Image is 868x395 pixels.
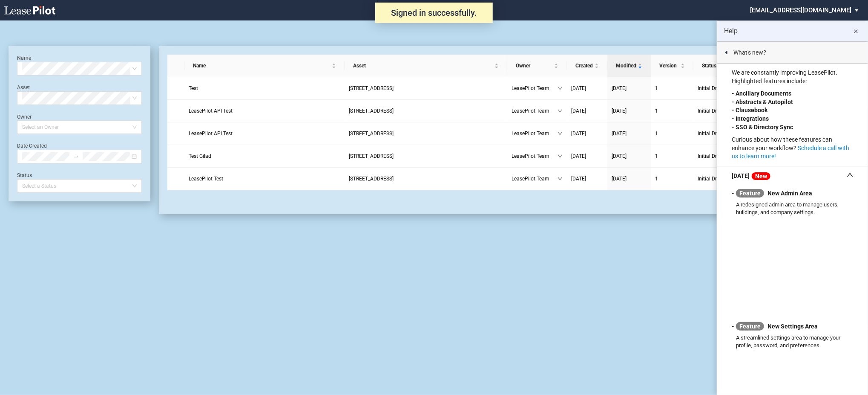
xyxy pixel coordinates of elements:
span: [DATE] [612,153,627,159]
span: [DATE] [612,85,627,91]
span: down [558,176,563,181]
span: swap-right [73,154,79,160]
span: Owner [516,61,552,70]
span: LeasePilot API Test [189,131,233,137]
span: 109 State Street [349,108,394,114]
span: Name [193,61,330,70]
span: [DATE] [612,176,627,182]
a: Test [189,84,340,93]
a: [DATE] [571,152,603,160]
a: [DATE] [571,107,603,115]
a: Test Gilad [189,152,340,160]
label: Owner [17,114,32,120]
span: Modified [616,61,636,70]
a: LeasePilot API Test [189,107,340,115]
label: Date Created [17,143,47,149]
span: 109 State Street [349,131,394,137]
a: 1 [655,84,689,93]
span: to [73,154,79,160]
label: Status [17,172,32,178]
th: Version [651,55,693,77]
a: 1 [655,152,689,160]
span: 109 State Street [349,85,394,91]
span: 109 State Street [349,176,394,182]
th: Name [184,55,345,77]
span: [DATE] [612,108,627,114]
span: 109 State Street [349,153,394,159]
th: Modified [607,55,651,77]
span: LeasePilot Team [512,174,558,183]
span: down [558,154,563,159]
span: LeasePilot Team [512,129,558,138]
span: LeasePilot Team [512,107,558,115]
span: 1 [655,176,658,182]
span: Initial Draft [698,174,748,183]
span: 1 [655,85,658,91]
span: [DATE] [571,108,586,114]
a: [DATE] [612,152,647,160]
span: Initial Draft [698,84,748,93]
a: [STREET_ADDRESS] [349,152,503,160]
span: Test Gilad [189,153,211,159]
span: [DATE] [571,131,586,137]
span: down [558,86,563,91]
span: Initial Draft [698,107,748,115]
span: Version [659,61,679,70]
a: [DATE] [612,107,647,115]
a: [DATE] [612,129,647,138]
span: Status [702,61,743,70]
th: Created [567,55,607,77]
span: [DATE] [571,176,586,182]
a: [DATE] [571,84,603,93]
span: LeasePilot Team [512,152,558,160]
a: 1 [655,129,689,138]
span: Test [189,85,198,91]
span: down [558,131,563,136]
span: Initial Draft [698,152,748,160]
a: 1 [655,107,689,115]
span: [DATE] [571,85,586,91]
a: [STREET_ADDRESS] [349,107,503,115]
span: 1 [655,153,658,159]
span: Asset [353,61,493,70]
span: Created [575,61,593,70]
span: down [558,108,563,113]
a: [DATE] [571,129,603,138]
th: Asset [345,55,507,77]
th: Owner [507,55,567,77]
span: LeasePilot API Test [189,108,233,114]
a: LeasePilot Test [189,174,340,183]
a: [DATE] [571,174,603,183]
th: Status [693,55,757,77]
span: 1 [655,131,658,137]
label: Name [17,55,31,61]
a: [DATE] [612,84,647,93]
a: [STREET_ADDRESS] [349,174,503,183]
span: LeasePilot Test [189,176,223,182]
a: [STREET_ADDRESS] [349,84,503,93]
span: LeasePilot Team [512,84,558,93]
span: 1 [655,108,658,114]
a: [DATE] [612,174,647,183]
span: [DATE] [612,131,627,137]
span: [DATE] [571,153,586,159]
a: 1 [655,174,689,183]
div: Signed in successfully. [375,3,493,23]
span: Initial Draft [698,129,748,138]
a: [STREET_ADDRESS] [349,129,503,138]
a: LeasePilot API Test [189,129,340,138]
label: Asset [17,84,30,90]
